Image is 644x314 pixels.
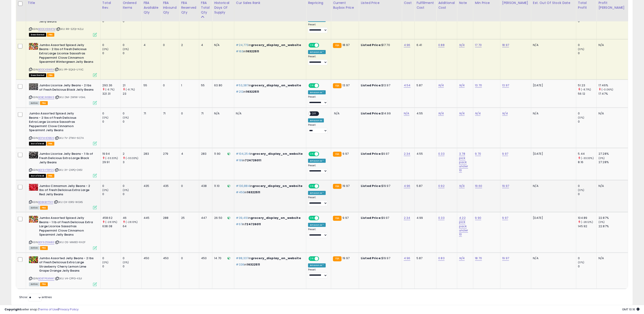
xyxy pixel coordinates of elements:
[404,1,413,5] div: Cost
[144,216,158,220] div: 445
[308,223,326,227] div: Amazon AI *
[163,43,176,47] div: 0
[251,256,301,261] span: grocery_display_on_website
[502,83,509,88] a: 13.97
[40,246,48,250] span: FBA
[361,111,381,116] b: Listed Price:
[38,136,54,140] a: B0FM4D1B56
[236,89,244,94] span: #212
[102,216,121,220] div: 458.62
[404,83,411,88] a: 4.54
[599,184,625,188] div: N/A
[29,101,39,105] span: All listings currently available for purchase on Amazon
[578,111,597,116] div: 0
[308,118,324,123] div: Amazon AI
[55,136,84,140] span: | SKU: TV-ZTWV-6C7A
[333,43,341,48] small: FBA
[475,152,481,156] a: 9.70
[475,256,482,261] a: 18.70
[236,111,303,116] div: N/A
[438,83,444,88] a: N/A
[361,256,381,261] b: Listed Price:
[308,90,326,94] div: Amazon AI *
[533,83,573,87] p: [DATE]
[201,152,209,156] div: 283
[236,184,250,188] span: #130,884
[29,83,97,104] div: ASIN:
[578,224,597,228] div: 145.92
[333,184,341,189] small: FBA
[475,1,498,5] div: Min Price
[475,111,481,116] a: N/A
[361,111,398,116] div: $14.99
[236,83,303,87] p: in
[343,184,350,188] span: 19.97
[404,111,409,116] a: N/A
[29,256,97,286] div: ASIN:
[502,256,509,261] a: 19.97
[29,152,38,159] img: 519U0kJS4yL._SL40_.jpg
[581,220,593,224] small: (-28.12%)
[55,68,84,71] span: | SKU: PP-5QA3-UYVC
[47,73,55,77] span: FBA
[39,83,94,93] b: Jumbo Licorice Jelly Beans - 2 lbs of Fresh Delicious Black Jelly Beans
[308,159,326,163] div: Amazon AI *
[236,83,249,87] span: #53,387
[38,95,54,99] a: B0BCRK1BW6
[404,152,410,156] a: 2.34
[29,43,97,77] div: ASIN:
[181,216,196,220] div: 25
[29,111,84,134] b: Jumbo Assorted Spiced Jelly Beans - 2 lbs of Fresh Delicious Extra Large Licorice Sassafras Peppe...
[251,216,301,220] span: grocery_display_on_website
[236,152,250,156] span: #104,254
[102,160,121,164] div: 29.91
[308,196,328,206] div: Preset:
[214,216,230,220] div: 26.50
[38,68,54,72] a: B0DCK9W11X
[333,216,341,221] small: FBA
[361,83,381,87] b: Listed Price:
[404,184,410,188] a: 4.96
[38,27,55,31] a: B0DCK9XHFM
[417,184,433,188] div: 5.87
[459,256,464,261] a: N/A
[308,23,328,33] div: Preset:
[236,222,303,226] p: in
[475,83,482,88] a: 13.70
[126,220,138,224] small: (-28.13%)
[308,164,328,174] div: Preset:
[438,43,445,47] a: 0.88
[201,43,209,47] div: 4
[59,307,79,312] a: Privacy Policy
[55,168,82,172] span: | SKU: 3Y-ZAPQ-OK51
[102,184,121,188] div: 0
[38,200,53,204] a: B08KBYTT4Y
[236,43,303,47] p: in
[308,55,328,65] div: Preset:
[236,43,249,47] span: #24,773
[236,1,304,5] div: Cur Sales Rank
[438,184,445,188] a: 0.92
[163,111,176,116] div: 71
[309,43,315,47] span: ON
[533,111,573,116] p: N/A
[201,1,210,15] div: FBA Total Qty
[236,184,303,188] p: in
[123,184,141,188] div: 0
[581,156,594,160] small: (-33.33%)
[361,152,381,156] b: Listed Price:
[502,43,509,47] a: 18.97
[56,27,84,31] span: | SKU: RR-SZQI-NZJJ
[102,120,121,124] div: 0
[102,1,119,10] div: Total Rev.
[144,1,159,15] div: FBA Available Qty
[361,1,400,5] div: Listed Price
[438,111,444,116] a: N/A
[236,190,245,194] span: #450
[102,51,121,55] div: 0
[123,216,141,220] div: 46
[578,83,597,87] div: 51.23
[29,73,46,77] span: All listings that are unavailable for purchase on Amazon for any reason other than out-of-stock
[578,43,597,47] div: 0
[236,152,303,156] p: in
